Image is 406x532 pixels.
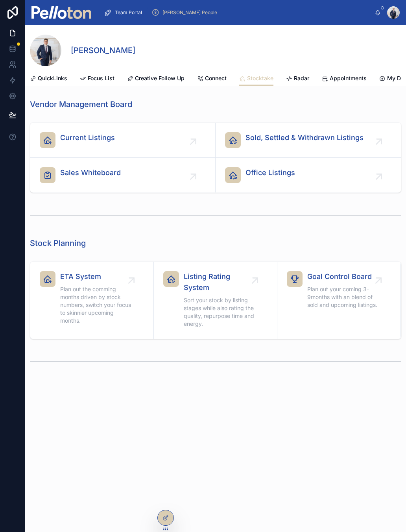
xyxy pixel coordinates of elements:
span: Stocktake [247,74,273,82]
span: Plan out the comming months driven by stock numbers, switch your focus to skinnier upcoming months. [60,285,131,325]
span: Listing Rating System [184,271,255,293]
a: [PERSON_NAME] People [149,6,223,20]
span: Focus List [88,74,114,82]
a: ETA SystemPlan out the comming months driven by stock numbers, switch your focus to skinnier upco... [30,262,154,339]
a: Appointments [322,71,367,87]
span: Creative Follow Up [135,74,185,82]
a: Focus List [80,71,114,87]
a: Radar [286,71,309,87]
a: Goal Control BoardPlan out your coming 3-9months with an blend of sold and upcoming listings. [277,262,401,339]
span: Office Listings [245,167,295,178]
h1: [PERSON_NAME] [71,45,135,56]
a: Current Listings [30,123,216,158]
a: Stocktake [239,71,273,86]
span: Sold, Settled & Withdrawn Listings [245,132,364,143]
h1: Stock Planning [30,238,86,249]
a: Creative Follow Up [127,71,185,87]
a: Sales Whiteboard [30,158,216,192]
span: Current Listings [60,132,115,143]
a: Listing Rating SystemSort your stock by listing stages while also rating the quality, repurpose t... [154,262,277,339]
span: ETA System [60,271,131,282]
span: Team Portal [115,9,142,16]
span: Goal Control Board [307,271,378,282]
h1: Vendor Management Board [30,99,132,110]
span: [PERSON_NAME] People [162,9,217,16]
span: Connect [205,74,227,82]
img: App logo [31,6,91,19]
a: Connect [197,71,227,87]
span: Sales Whiteboard [60,167,121,178]
span: Appointments [330,74,367,82]
a: QuickLinks [30,71,67,87]
a: Office Listings [216,158,401,192]
span: QuickLinks [38,74,67,82]
a: Sold, Settled & Withdrawn Listings [216,123,401,158]
div: scrollable content [98,4,375,21]
span: Radar [294,74,309,82]
a: Team Portal [101,6,148,20]
span: Sort your stock by listing stages while also rating the quality, repurpose time and energy. [184,296,255,328]
span: Plan out your coming 3-9months with an blend of sold and upcoming listings. [307,285,378,309]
